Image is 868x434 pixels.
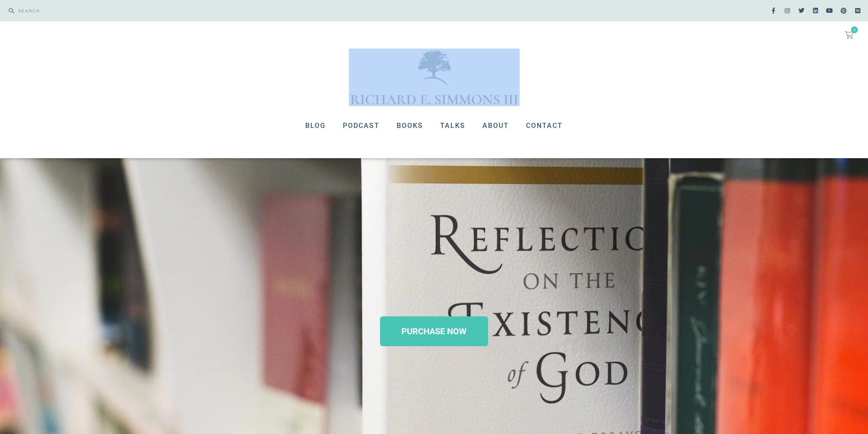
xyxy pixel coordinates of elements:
[835,26,864,44] a: 0
[388,115,432,137] a: Books
[432,115,474,137] a: Talks
[14,4,430,17] input: SEARCH
[401,327,467,336] span: PURCHASE NOW
[380,316,488,346] a: PURCHASE NOW
[297,115,334,137] a: Blog
[474,115,517,137] a: About
[517,115,571,137] a: Contact
[334,115,388,137] a: Podcast
[851,26,858,33] span: 0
